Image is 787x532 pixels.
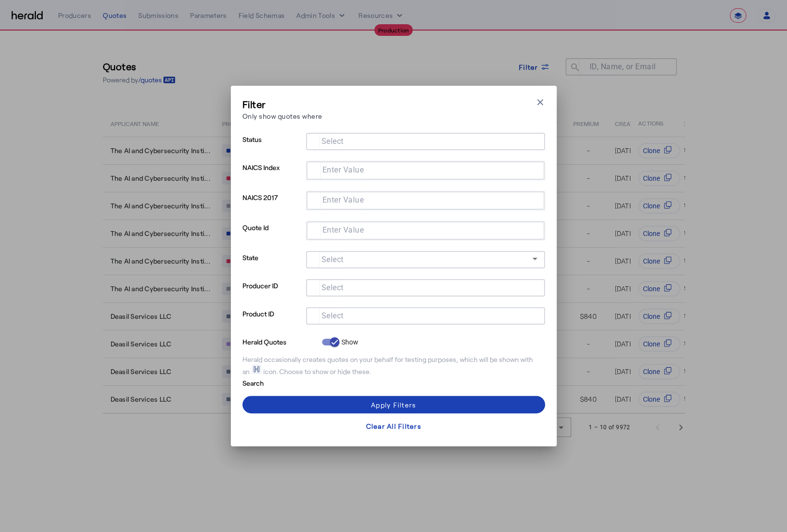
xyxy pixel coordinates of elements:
div: Herald occasionally creates quotes on your behalf for testing purposes, which will be shown with ... [242,355,545,376]
mat-chip-grid: Selection [314,309,537,321]
button: Apply Filters [242,396,545,413]
mat-chip-grid: Selection [315,224,536,235]
mat-label: Select [321,137,344,146]
p: Herald Quotes [242,335,318,347]
mat-label: Select [321,311,344,320]
p: Search [242,376,318,388]
mat-chip-grid: Selection [315,194,536,205]
mat-label: Enter Value [322,195,364,204]
mat-chip-grid: Selection [314,135,537,146]
mat-chip-grid: Selection [314,281,537,293]
p: Only show quotes where [242,111,322,121]
mat-label: Select [321,255,344,264]
button: Clear All Filters [242,417,545,435]
p: State [242,251,302,279]
h3: Filter [242,97,322,111]
p: Product ID [242,307,302,335]
div: Clear All Filters [366,421,421,431]
mat-label: Enter Value [322,225,364,235]
label: Show [339,337,359,347]
mat-label: Select [321,283,344,292]
div: Apply Filters [371,400,416,410]
p: Status [242,133,302,161]
p: NAICS Index [242,161,302,191]
p: NAICS 2017 [242,191,302,221]
mat-chip-grid: Selection [315,164,536,175]
mat-label: Enter Value [322,165,364,174]
p: Quote Id [242,221,302,251]
p: Producer ID [242,279,302,307]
